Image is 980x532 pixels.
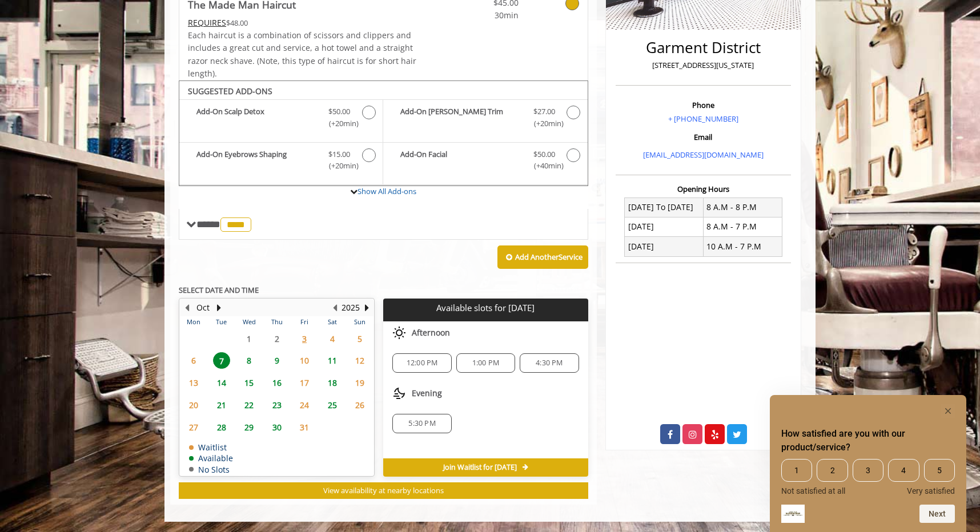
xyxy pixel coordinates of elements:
[616,185,791,193] h3: Opening Hours
[180,416,207,438] td: Select day27
[240,352,258,369] span: 8
[323,485,444,495] span: View availability at nearby locations
[618,39,788,56] h2: Garment District
[392,326,406,340] img: afternoon slots
[268,352,286,369] span: 9
[235,416,263,438] td: Select day29
[185,397,202,413] span: 20
[196,148,317,172] b: Add-On Eyebrows Shaping
[515,252,583,262] b: Add Another Service
[185,106,377,132] label: Add-On Scalp Detox
[451,9,519,22] span: 30min
[263,416,290,438] td: Select day30
[318,372,346,394] td: Select day18
[456,353,515,373] div: 1:00 PM
[268,397,286,413] span: 23
[318,350,346,372] td: Select day11
[323,160,356,172] span: (+20min )
[207,416,235,438] td: Select day28
[389,148,581,175] label: Add-On Facial
[533,148,555,160] span: $50.00
[188,17,417,29] div: $48.00
[346,350,374,372] td: Select day12
[291,372,318,394] td: Select day17
[207,372,235,394] td: Select day14
[189,454,233,462] td: Available
[185,374,202,391] span: 13
[207,350,235,372] td: Select day7
[625,198,704,217] td: [DATE] To [DATE]
[179,482,588,499] button: View availability at nearby locations
[328,148,350,160] span: $15.00
[185,419,202,436] span: 27
[703,217,782,236] td: 8 A.M - 7 P.M
[643,150,764,160] a: [EMAIL_ADDRESS][DOMAIN_NAME]
[296,419,313,436] span: 31
[400,148,521,172] b: Add-On Facial
[185,352,202,369] span: 6
[268,374,286,391] span: 16
[388,303,583,313] p: Available slots for [DATE]
[180,394,207,416] td: Select day20
[179,285,259,295] b: SELECT DATE AND TIME
[213,419,230,436] span: 28
[346,372,374,394] td: Select day19
[240,419,258,436] span: 29
[533,106,555,118] span: $27.00
[443,463,517,472] span: Join Waitlist for [DATE]
[235,316,263,328] th: Wed
[189,465,233,474] td: No Slots
[853,459,883,482] span: 3
[618,101,788,109] h3: Phone
[213,374,230,391] span: 14
[291,328,318,350] td: Select day3
[392,353,451,373] div: 12:00 PM
[188,30,416,79] span: Each haircut is a combination of scissors and clippers and includes a great cut and service, a ho...
[318,328,346,350] td: Select day4
[188,86,272,96] b: SUGGESTED ADD-ONS
[625,237,704,256] td: [DATE]
[342,301,360,314] button: 2025
[263,350,290,372] td: Select day9
[189,443,233,452] td: Waitlist
[781,459,955,495] div: How satisfied are you with our product/service? Select an option from 1 to 5, with 1 being Not sa...
[328,106,350,118] span: $50.00
[351,331,368,347] span: 5
[392,386,406,400] img: evening slots
[351,374,368,391] span: 19
[618,59,788,71] p: [STREET_ADDRESS][US_STATE]
[400,106,521,130] b: Add-On [PERSON_NAME] Trim
[389,106,581,132] label: Add-On Beard Trim
[781,404,955,523] div: How satisfied are you with our product/service? Select an option from 1 to 5, with 1 being Not sa...
[324,352,341,369] span: 11
[497,245,588,269] button: Add AnotherService
[351,352,368,369] span: 12
[919,505,955,523] button: Next question
[324,374,341,391] span: 18
[207,316,235,328] th: Tue
[323,118,356,130] span: (+20min )
[263,394,290,416] td: Select day23
[240,374,258,391] span: 15
[392,414,451,433] div: 5:30 PM
[235,394,263,416] td: Select day22
[362,301,371,314] button: Next Year
[180,372,207,394] td: Select day13
[330,301,339,314] button: Previous Year
[213,397,230,413] span: 21
[412,389,442,398] span: Evening
[296,397,313,413] span: 24
[207,394,235,416] td: Select day21
[351,397,368,413] span: 26
[182,301,191,314] button: Previous Month
[291,416,318,438] td: Select day31
[318,316,346,328] th: Sat
[888,459,919,482] span: 4
[817,459,848,482] span: 2
[291,350,318,372] td: Select day10
[781,427,955,454] h2: How satisfied are you with our product/service? Select an option from 1 to 5, with 1 being Not sa...
[668,114,738,124] a: + [PHONE_NUMBER]
[263,372,290,394] td: Select day16
[296,352,313,369] span: 10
